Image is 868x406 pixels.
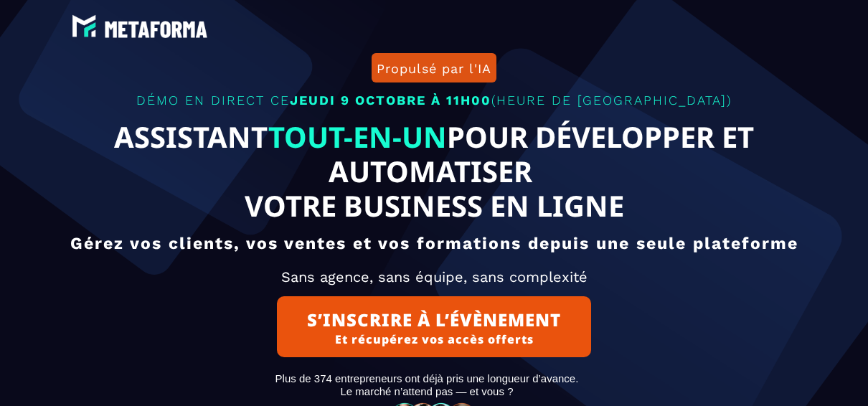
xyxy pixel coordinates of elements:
[277,296,591,357] button: S’INSCRIRE À L’ÉVÈNEMENTEt récupérez vos accès offerts
[70,234,798,253] b: Gérez vos clients, vos ventes et vos formations depuis une seule plateforme
[68,11,212,42] img: e6894688e7183536f91f6cf1769eef69_LOGO_BLANC.png
[29,369,825,402] text: Plus de 374 entrepreneurs ont déjà pris une longueur d’avance. Le marché n’attend pas — et vous ?
[372,53,496,82] button: Propulsé par l'IA
[102,116,767,227] text: ASSISTANT POUR DÉVELOPPER ET AUTOMATISER VOTRE BUSINESS EN LIGNE
[43,261,825,293] h2: Sans agence, sans équipe, sans complexité
[43,89,825,112] p: DÉMO EN DIRECT CE (HEURE DE [GEOGRAPHIC_DATA])
[290,93,491,108] span: JEUDI 9 OCTOBRE À 11H00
